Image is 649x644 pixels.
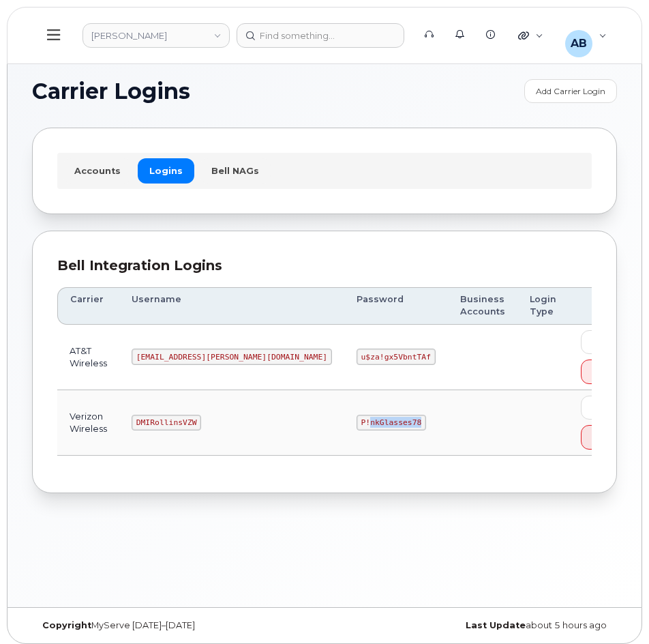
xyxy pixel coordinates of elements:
a: Edit [581,396,622,420]
th: Password [344,287,448,325]
div: MyServe [DATE]–[DATE] [32,620,324,631]
a: Bell NAGs [200,158,271,183]
strong: Copyright [42,620,91,630]
code: [EMAIL_ADDRESS][PERSON_NAME][DOMAIN_NAME] [132,349,332,365]
td: AT&T Wireless [57,325,119,390]
div: Bell Integration Logins [57,256,592,276]
a: Logins [138,158,194,183]
a: Accounts [63,158,132,183]
code: DMIRollinsVZW [132,415,201,431]
td: Verizon Wireless [57,390,119,456]
th: Carrier [57,287,119,325]
th: Business Accounts [448,287,517,325]
a: Add Carrier Login [524,79,617,103]
span: Carrier Logins [32,81,190,102]
th: Login Type [517,287,569,325]
a: Edit [581,330,622,354]
div: about 5 hours ago [324,620,617,631]
strong: Last Update [466,620,526,630]
code: P!nkGlasses78 [357,415,426,431]
code: u$za!gx5VbntTAf [357,349,436,365]
th: Username [119,287,344,325]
